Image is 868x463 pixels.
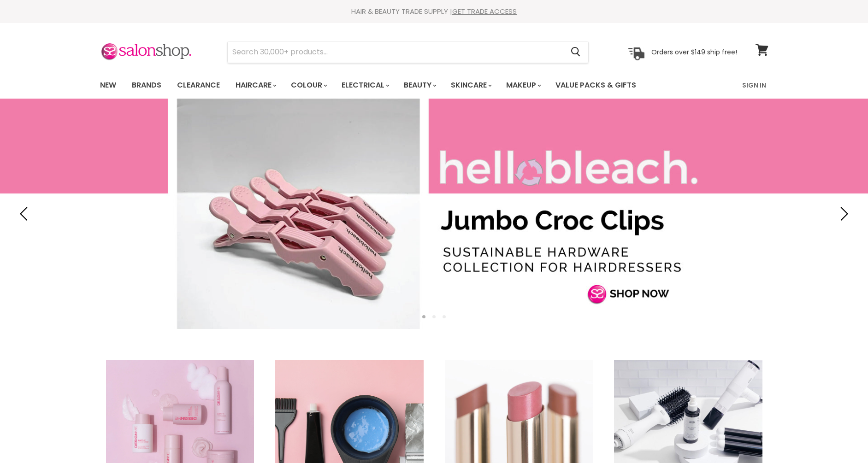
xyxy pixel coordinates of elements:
a: Sign In [737,76,772,95]
div: HAIR & BEAUTY TRADE SUPPLY | [89,7,780,16]
input: Search [228,41,564,63]
li: Page dot 2 [432,315,436,318]
a: Haircare [229,76,282,95]
a: Beauty [397,76,442,95]
a: Brands [125,76,168,95]
li: Page dot 3 [443,315,446,318]
a: GET TRADE ACCESS [452,6,517,16]
button: Previous [16,205,35,223]
a: Value Packs & Gifts [549,76,643,95]
a: Electrical [335,76,395,95]
button: Search [564,41,588,63]
form: Product [227,41,589,63]
ul: Main menu [93,72,690,99]
li: Page dot 1 [422,315,425,318]
button: Next [833,205,852,223]
a: Clearance [170,76,227,95]
p: Orders over $149 ship free! [651,47,737,56]
a: Colour [284,76,333,95]
a: New [93,76,123,95]
a: Skincare [444,76,497,95]
nav: Main [89,72,780,99]
a: Makeup [499,76,547,95]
